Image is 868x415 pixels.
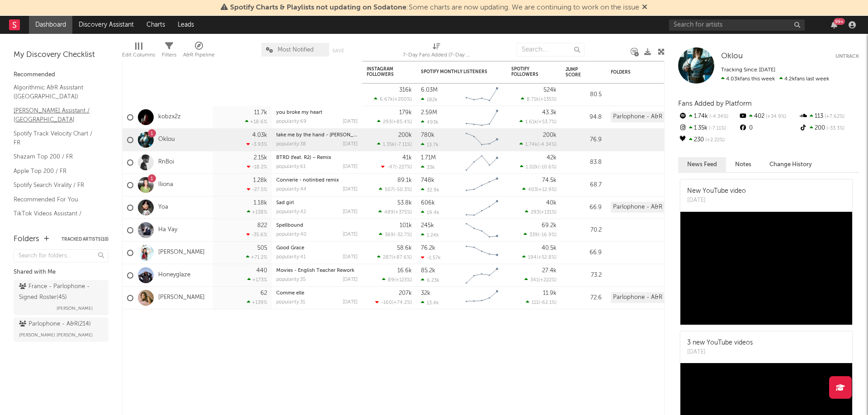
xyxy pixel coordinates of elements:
[611,112,679,122] div: Parlophone - A&R (214)
[520,164,557,170] div: ( )
[396,142,410,147] span: -7.11 %
[399,110,412,116] div: 179k
[532,300,538,305] span: 111
[539,233,555,238] span: -16.9 %
[566,67,588,78] div: Jump Score
[276,119,307,124] div: popularity: 69
[721,52,743,61] a: Oklou
[381,164,412,170] div: ( )
[421,155,436,161] div: 1.71M
[343,210,358,214] div: [DATE]
[421,87,438,93] div: 6.03M
[276,268,354,273] a: Movies - English Teacher Rework
[541,210,555,215] span: +131 %
[276,201,294,205] a: Sad girl
[566,157,602,168] div: 83.8
[276,246,358,251] div: Good Grace
[726,157,760,172] button: Notes
[247,209,267,215] div: +138 %
[276,246,304,251] a: Good Grace
[276,255,306,260] div: popularity: 41
[542,177,557,183] div: 74.5k
[276,155,358,160] div: BTRD (feat. R2) – Remix
[276,201,358,205] div: Sad girl
[526,165,538,170] span: 1.02k
[566,89,602,100] div: 80.5
[14,249,108,262] input: Search for folders...
[343,164,358,169] div: [DATE]
[462,264,502,287] svg: Chart title
[276,133,358,138] div: take me by the hand - Aaron Hibell remix
[14,152,99,162] a: Shazam Top 200 / FR
[343,232,358,237] div: [DATE]
[669,19,805,31] input: Search for artists
[14,234,39,245] div: Folders
[382,277,412,283] div: ( )
[394,97,410,102] span: +200 %
[162,50,176,61] div: Filters
[247,299,267,305] div: +139 %
[385,233,394,238] span: 369
[721,67,775,73] span: Tracking Since: [DATE]
[14,70,108,80] div: Recommended
[704,138,725,143] span: +2.22 %
[246,232,267,238] div: -35.6 %
[260,290,267,296] div: 62
[276,277,306,282] div: popularity: 35
[522,254,557,260] div: ( )
[421,277,439,283] div: 6.23k
[61,237,108,242] button: Tracked Artists(10)
[393,300,410,305] span: +74.2 %
[395,210,410,215] span: +375 %
[379,232,412,238] div: ( )
[421,177,434,183] div: 748k
[254,110,267,116] div: 11.7k
[421,187,439,193] div: 32.9k
[538,187,555,192] span: +12.9 %
[540,278,555,283] span: +222 %
[276,210,306,214] div: popularity: 42
[375,299,412,305] div: ( )
[462,84,502,106] svg: Chart title
[687,196,746,205] div: [DATE]
[421,110,437,116] div: 2.59M
[517,43,585,56] input: Search...
[421,164,435,170] div: 33k
[383,120,392,125] span: 293
[678,122,738,134] div: 1.35k
[399,87,412,93] div: 316k
[14,280,108,315] a: France - Parlophone - Signed Roster(45)[PERSON_NAME]
[566,270,602,281] div: 73.2
[254,200,267,206] div: 1.18k
[687,187,746,196] div: New YouTube video
[374,96,412,102] div: ( )
[421,97,438,103] div: 182k
[343,187,358,192] div: [DATE]
[421,300,439,306] div: 13.4k
[421,223,434,228] div: 245k
[278,47,314,53] span: Most Notified
[29,16,72,34] a: Dashboard
[834,18,845,25] div: 99 +
[158,226,177,234] a: Ha Vay
[399,290,412,296] div: 207k
[183,50,215,61] div: A&R Pipeline
[14,317,108,342] a: Parlophone - A&R(214)[PERSON_NAME] [PERSON_NAME]
[524,277,557,283] div: ( )
[381,300,392,305] span: -160
[687,338,753,348] div: 3 new YouTube videos
[678,111,738,122] div: 1.74k
[122,38,155,65] div: Edit Columns
[395,187,410,192] span: -50.3 %
[519,119,557,125] div: ( )
[421,290,430,296] div: 32k
[247,164,267,170] div: -18.2 %
[397,245,412,251] div: 58.6k
[721,76,829,82] span: 4.2k fans last week
[245,119,267,125] div: +18.6 %
[246,254,267,260] div: +71.2 %
[257,245,267,251] div: 505
[162,38,176,65] div: Filters
[257,223,267,228] div: 822
[378,209,412,215] div: ( )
